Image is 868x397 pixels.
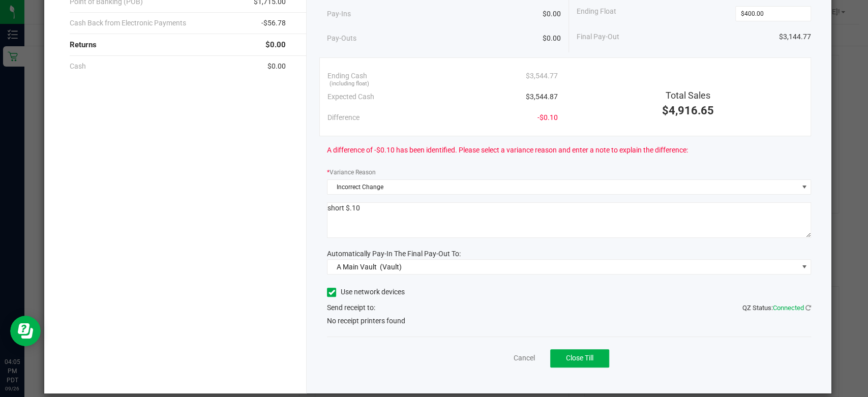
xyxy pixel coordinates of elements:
[773,304,804,312] span: Connected
[327,303,375,312] span: Send receipt to:
[525,91,557,102] span: $3,544.87
[566,354,593,362] span: Close Till
[514,353,535,363] a: Cancel
[327,91,374,102] span: Expected Cash
[742,304,811,312] span: QZ Status:
[327,9,351,19] span: Pay-Ins
[380,263,402,271] span: (Vault)
[337,263,377,271] span: A Main Vault
[550,349,609,368] button: Close Till
[70,61,86,72] span: Cash
[327,168,376,177] label: Variance Reason
[327,145,688,156] span: A difference of -$0.10 has been identified. Please select a variance reason and enter a note to e...
[779,32,811,42] span: $3,144.77
[327,71,367,81] span: Ending Cash
[10,316,41,346] iframe: Resource center
[70,18,186,28] span: Cash Back from Electronic Payments
[543,33,561,44] span: $0.00
[330,80,369,88] span: (including float)
[327,250,461,258] span: Automatically Pay-In The Final Pay-Out To:
[327,287,405,297] label: Use network devices
[267,61,286,72] span: $0.00
[70,34,286,56] div: Returns
[327,112,360,123] span: Difference
[662,104,714,117] span: $4,916.65
[577,32,619,42] span: Final Pay-Out
[666,90,710,101] span: Total Sales
[577,6,616,21] span: Ending Float
[543,9,561,19] span: $0.00
[327,180,798,194] span: Incorrect Change
[537,112,557,123] span: -$0.10
[261,18,286,28] span: -$56.78
[327,316,405,326] span: No receipt printers found
[327,33,356,44] span: Pay-Outs
[525,71,557,81] span: $3,544.77
[265,39,286,51] span: $0.00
